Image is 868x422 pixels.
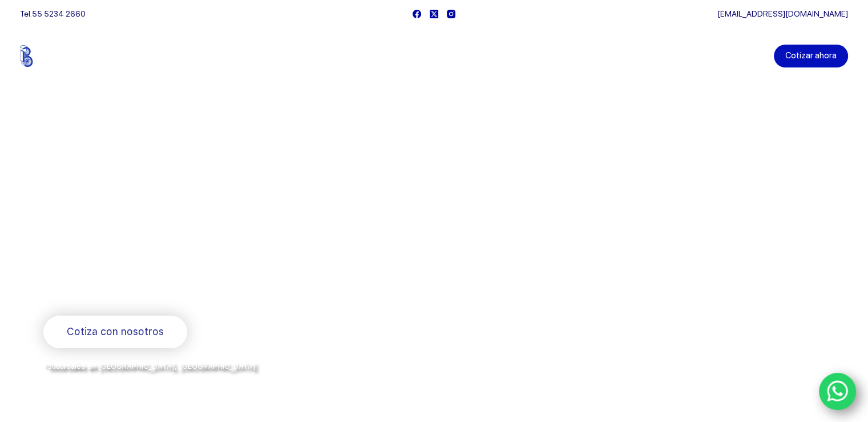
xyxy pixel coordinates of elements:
img: Balerytodo [20,45,91,67]
a: Cotizar ahora [774,45,848,67]
span: Rodamientos y refacciones industriales [43,286,269,300]
a: Facebook [413,10,421,18]
nav: Menu Principal [300,27,568,85]
a: Instagram [447,10,455,18]
span: y envíos a todo [GEOGRAPHIC_DATA] por la paquetería de su preferencia [43,375,320,384]
a: WhatsApp [819,373,857,411]
a: 55 5234 2660 [32,9,86,18]
span: *Sucursales en [GEOGRAPHIC_DATA], [GEOGRAPHIC_DATA] [43,362,256,371]
span: Bienvenido a Balerytodo® [43,170,189,185]
a: Cotiza con nosotros [43,316,187,348]
a: [EMAIL_ADDRESS][DOMAIN_NAME] [717,9,848,18]
span: Tel. [20,9,86,18]
span: Cotiza con nosotros [67,324,164,340]
a: X (Twitter) [430,10,438,18]
span: Somos los doctores de la industria [43,195,419,274]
